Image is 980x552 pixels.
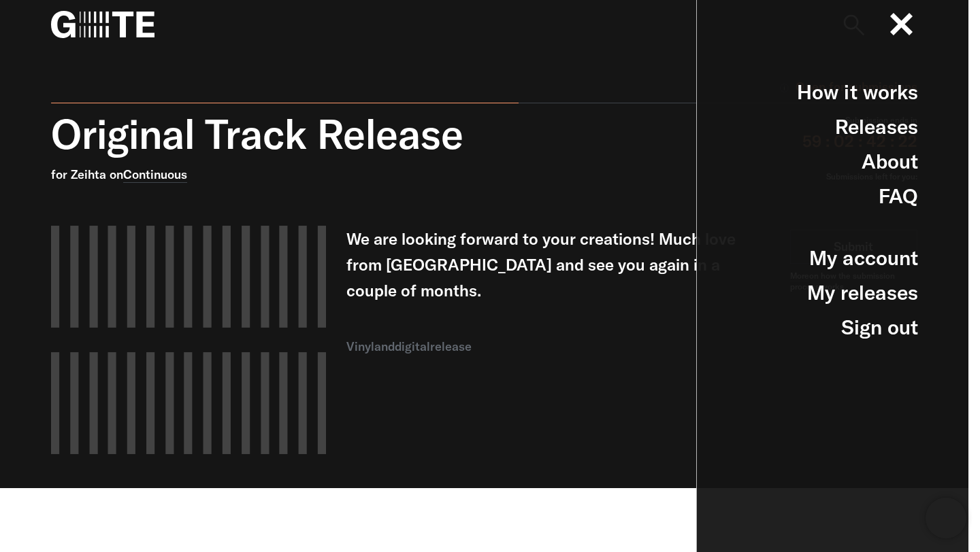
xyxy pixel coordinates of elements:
a: FAQ [879,179,918,213]
video: Your browser does not support the video tag. [51,226,326,454]
a: My releases [807,275,918,310]
a: Continuous [123,167,187,183]
a: My account [809,241,918,275]
iframe: Brevo live chat [926,498,966,538]
a: Sign out [841,310,918,345]
span: vinyl digital [346,339,430,354]
div: release [346,337,769,356]
span: and [374,339,395,354]
div: Original Track Release [51,110,696,158]
a: Releases [835,109,918,144]
a: About [862,144,918,179]
img: G=TE [51,11,154,38]
div: for Zeihta on [51,165,696,185]
a: How it works [797,75,918,109]
p: We are looking forward to your creations! Much love from [GEOGRAPHIC_DATA] and see you again in a... [346,226,769,303]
